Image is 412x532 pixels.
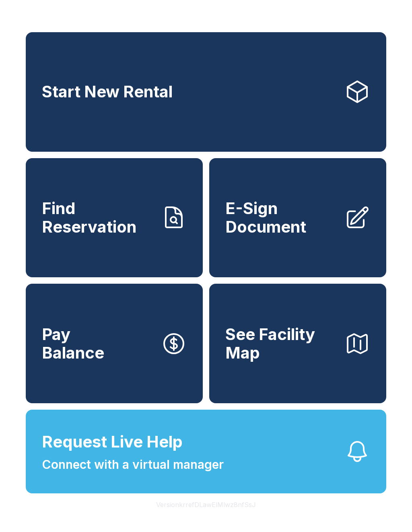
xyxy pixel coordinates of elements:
[26,410,386,493] button: Request Live HelpConnect with a virtual manager
[225,199,338,236] span: E-Sign Document
[209,158,386,278] a: E-Sign Document
[42,199,154,236] span: Find Reservation
[209,284,386,403] button: See Facility Map
[42,430,183,454] span: Request Live Help
[42,456,224,474] span: Connect with a virtual manager
[225,325,338,362] span: See Facility Map
[42,325,104,362] span: Pay Balance
[26,158,203,278] a: Find Reservation
[42,82,173,101] span: Start New Rental
[150,493,262,516] button: VersionkrrefDLawElMlwz8nfSsJ
[26,32,386,152] a: Start New Rental
[26,284,203,403] button: PayBalance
